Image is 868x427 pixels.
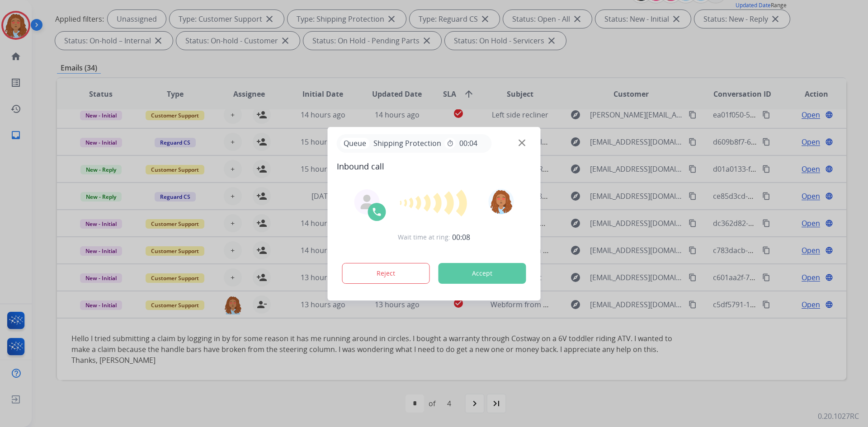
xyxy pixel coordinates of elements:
[370,138,445,149] span: Shipping Protection
[398,233,450,242] span: Wait time at ring:
[447,140,454,147] mat-icon: timer
[439,263,526,284] button: Accept
[519,139,525,146] img: close-button
[488,189,514,214] img: avatar
[340,138,370,149] p: Queue
[459,138,477,149] span: 00:04
[372,206,382,217] img: call-icon
[818,411,859,422] p: 0.20.1027RC
[452,232,470,243] span: 00:08
[360,195,374,209] img: agent-avatar
[342,263,430,284] button: Reject
[337,160,532,173] span: Inbound call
